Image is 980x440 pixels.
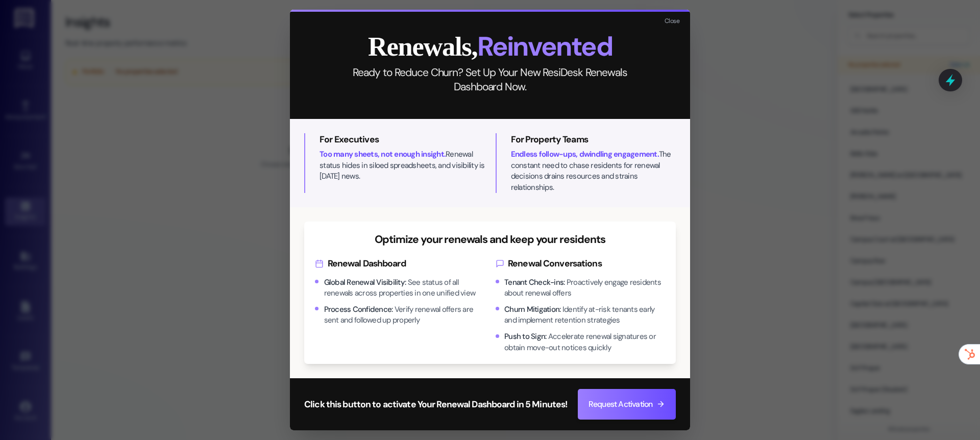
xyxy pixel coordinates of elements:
h4: Renewal Conversations [496,257,666,270]
p: Renewal status hides in siloed spreadsheets, and visibility is [DATE] news. [320,149,485,182]
p: Ready to Reduce Churn? Set Up Your New ResiDesk Renewals Dashboard Now. [340,65,640,94]
span: Identify at-risk tenants early and implement retention strategies [504,304,654,325]
h4: Renewal Dashboard [315,257,485,270]
span: Global Renewal Visibility : [324,277,406,287]
button: Close modal [661,15,683,28]
span: Process Confidence : [324,304,393,314]
h3: For Executives [320,133,485,146]
span: Too many sheets, not enough insight. [320,149,446,159]
span: Endless follow-ups, dwindling engagement. [511,149,659,159]
span: Verify renewal offers are sent and followed up properly [324,304,474,325]
span: Accelerate renewal signatures or obtain move-out notices quickly [504,331,656,352]
p: The constant need to chase residents for renewal decisions drains resources and strains relations... [511,149,676,193]
h3: For Property Teams [511,133,676,146]
span: Tenant Check-ins : [504,277,565,287]
span: Push to Sign : [504,331,546,341]
h2: Renewals, [304,33,676,60]
span: See status of all renewals across properties in one unified view [324,277,476,298]
h3: Click this button to activate Your Renewal Dashboard in 5 Minutes! [304,398,567,411]
span: Reinvented [477,29,612,64]
span: Proactively engage residents about renewal offers [504,277,661,298]
button: Request Activation [578,389,676,420]
span: Churn Mitigation : [504,304,560,314]
h3: Optimize your renewals and keep your residents [315,232,665,247]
